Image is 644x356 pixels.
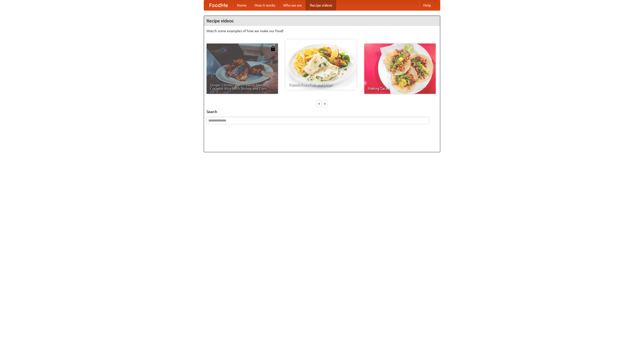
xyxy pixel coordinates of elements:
a: Home [233,0,251,10]
div: « [317,100,321,107]
span: Making Tacos [368,87,432,90]
span: French Fries Fish and Chips [289,83,353,86]
a: FoodMe [204,0,233,10]
a: Who we are [279,0,306,10]
div: » [323,100,327,107]
a: French Fries Fish and Chips [285,39,357,90]
h5: Search [207,109,437,114]
a: Making Tacos [364,44,436,94]
a: How it works [251,0,279,10]
h4: Recipe videos [204,16,440,26]
a: Help [419,0,435,10]
a: Recipe videos [306,0,336,10]
p: Watch some examples of how we make our food! [207,28,437,33]
img: 483408.png [270,46,275,51]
